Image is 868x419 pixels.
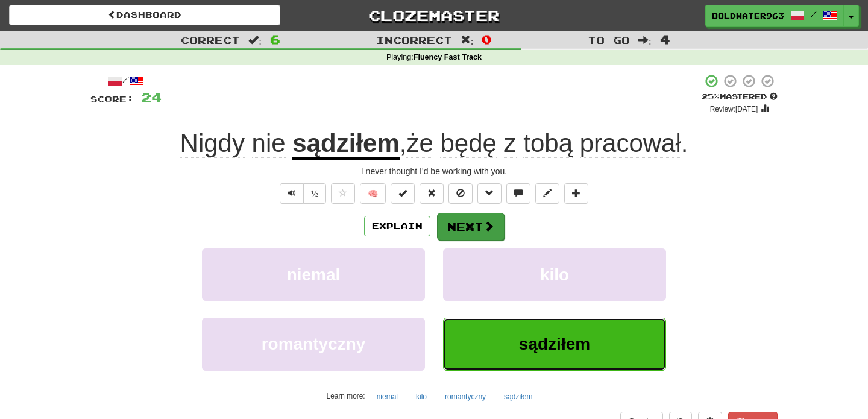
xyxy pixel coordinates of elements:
button: Ignore sentence (alt+i) [448,183,473,204]
button: romantyczny [202,318,425,370]
button: Favorite sentence (alt+f) [331,183,355,204]
span: nie [252,129,286,158]
span: z [504,129,517,158]
span: romantyczny [262,335,366,353]
span: : [461,35,474,45]
small: Review: [DATE] [710,105,758,113]
strong: Fluency Fast Track [414,53,482,61]
a: Dashboard [9,5,280,25]
button: Add to collection (alt+a) [564,183,588,204]
span: BoldWater963 [712,10,784,21]
button: Set this sentence to 100% Mastered (alt+m) [391,183,415,204]
button: sądziłem [443,318,666,370]
span: Correct [181,34,240,46]
button: Explain [364,216,430,236]
button: Reset to 0% Mastered (alt+r) [420,183,444,204]
span: / [811,10,817,18]
div: Mastered [702,92,778,102]
div: Text-to-speech controls [277,183,326,204]
button: niemal [202,248,425,301]
button: Discuss sentence (alt+u) [506,183,530,204]
span: tobą [523,129,573,158]
span: będę [440,129,496,158]
span: 24 [141,90,162,105]
span: że [406,129,433,158]
button: Next [437,213,505,241]
div: I never thought I'd be working with you. [90,165,778,177]
span: sądziłem [519,335,590,353]
span: 6 [270,32,280,46]
button: 🧠 [360,183,386,204]
span: Incorrect [376,34,452,46]
a: Clozemaster [298,5,570,26]
span: 4 [660,32,670,46]
u: sądziłem [292,129,399,160]
button: niemal [370,388,404,406]
a: BoldWater963 / [705,5,844,27]
span: niemal [287,265,341,284]
button: kilo [443,248,666,301]
button: romantyczny [438,388,492,406]
span: 25 % [702,92,720,101]
span: , . [400,129,688,158]
button: kilo [409,388,433,406]
span: 0 [482,32,492,46]
span: pracował [580,129,681,158]
span: : [248,35,262,45]
button: sądziłem [497,388,539,406]
small: Learn more: [327,392,365,400]
span: Score: [90,94,134,104]
button: Play sentence audio (ctl+space) [280,183,304,204]
span: kilo [540,265,569,284]
span: : [638,35,652,45]
button: Edit sentence (alt+d) [535,183,559,204]
div: / [90,74,162,89]
button: ½ [303,183,326,204]
span: Nigdy [180,129,245,158]
span: To go [588,34,630,46]
button: Grammar (alt+g) [477,183,502,204]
